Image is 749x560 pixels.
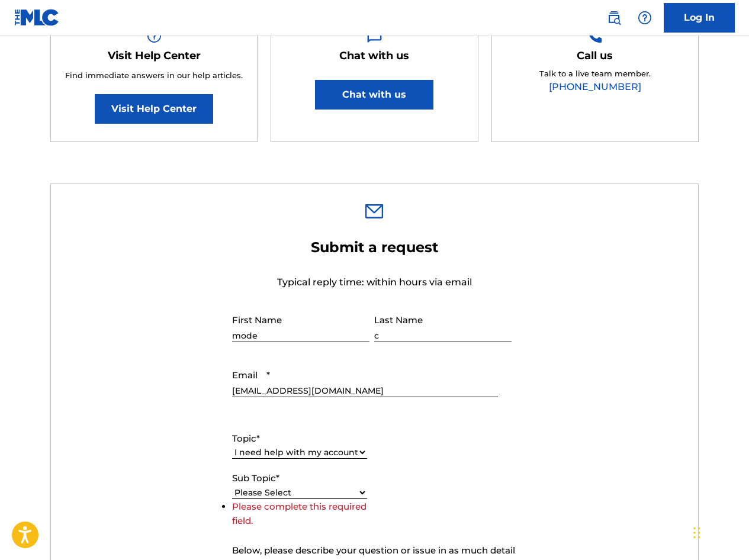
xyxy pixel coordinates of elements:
span: Typical reply time: within hours via email [277,276,472,288]
img: Help Box Image [367,28,382,43]
iframe: Chat Widget [690,503,749,560]
span: Topic [232,433,256,444]
button: Chat with us [315,80,433,110]
div: Drag [693,515,700,551]
span: Find immediate answers in our help articles. [65,70,243,80]
a: [PHONE_NUMBER] [549,81,641,92]
label: Please complete this required field. [232,501,367,526]
img: Help Box Image [587,28,602,43]
a: Public Search [602,6,626,30]
img: search [607,11,621,25]
span: Sub Topic [232,472,276,484]
img: help [638,11,652,25]
p: Talk to a live team member. [539,68,651,80]
h2: Submit a request [232,239,516,256]
img: MLC Logo [14,9,60,26]
a: Visit Help Center [95,94,213,124]
h5: Call us [577,49,613,63]
div: Help [633,6,657,30]
h5: Visit Help Center [108,49,201,63]
img: 0ff00501b51b535a1dc6.svg [365,204,383,218]
h5: Chat with us [339,49,409,63]
img: Help Box Image [147,28,162,43]
a: Log In [664,3,735,33]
